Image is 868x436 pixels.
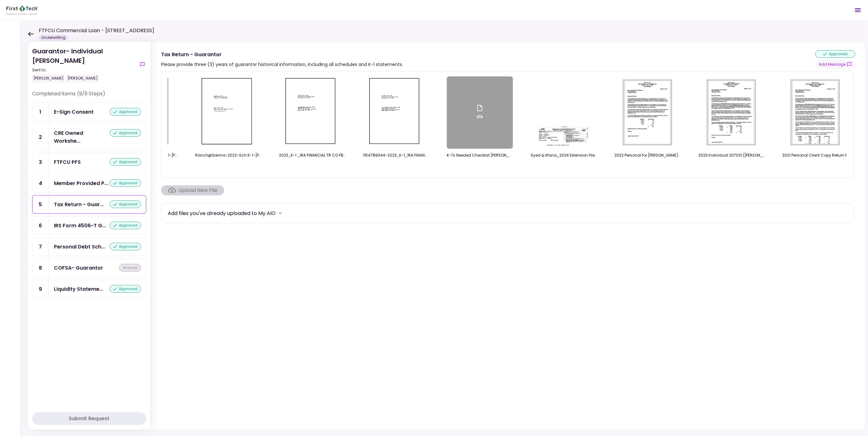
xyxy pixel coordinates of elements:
[168,209,276,217] div: Add files you've already uploaded to My AIO
[110,222,141,229] div: approved
[32,216,146,235] a: 6IRS Form 4506-T Guarantorapproved
[32,280,146,298] a: 9Liquidity Statements - Guarantorapproved
[54,108,94,116] div: E-Sign Consent
[195,152,261,158] div: Ranch@Sienna-2022-Sch K-1-Syed Hashim-IRA.pdf
[32,280,49,298] div: 9
[139,61,146,68] button: show-messages
[161,51,403,58] div: Tax Return - Guarantor
[698,152,765,158] div: 2023 Individual 207031 (Hashim, Syed A and Irfana Tabassum).pdf
[32,103,49,121] div: 1
[32,174,49,192] div: 4
[54,285,103,293] div: Liquidity Statements - Guarantor
[32,124,146,150] a: 2CRE Owned Worksheetapproved
[161,61,403,68] div: Please provide three (3) years of guarantor historical information, including all schedules and K...
[39,34,68,41] div: Underwriting
[615,152,681,158] div: 2022 Personal for Hashim, Syed-SS Masked.pdf
[110,129,141,137] div: approved
[850,3,865,18] button: Open menu
[32,195,49,213] div: 5
[54,129,110,145] div: CRE Owned Worksheet
[54,200,104,208] div: Tax Return - Guarantor
[32,237,146,256] a: 7Personal Debt Scheduleapproved
[32,217,49,235] div: 6
[110,179,141,187] div: approved
[279,152,345,158] div: 2023_K-1 _IRA FINANCIAL TR CO FBO IRFANA_Ranch@Sienna Equity Partners, LLC.pdf
[161,185,224,195] span: Click here to upload the required document
[276,208,285,218] button: more
[447,152,513,158] div: K-1's Needed Checklist Syed H. & Irfana T..xlsx
[363,152,429,158] div: 1154789044-2023_K-1_IRA FINANCIAL TRUST COMPANY CFBO_Pinnacle Heights Equity Partners.pdf
[6,5,38,15] img: Partner icon
[476,104,484,121] div: xls
[54,243,105,251] div: Personal Debt Schedule
[32,67,136,73] div: Sent to:
[110,243,141,250] div: approved
[32,153,49,171] div: 3
[32,124,49,150] div: 2
[32,238,49,256] div: 7
[110,200,141,208] div: approved
[69,415,110,422] div: Submit Request
[110,158,141,166] div: approved
[32,74,65,82] div: [PERSON_NAME]
[782,152,848,158] div: 2021 Personal Client Copy Return for Hashim, Syed & Irfana Tabassum- SSM.pdf
[66,74,99,82] div: [PERSON_NAME]
[119,264,141,272] div: waived
[32,153,146,171] a: 3FTFCU PFSapproved
[39,27,154,34] h1: FTFCU Commercial Loan - [STREET_ADDRESS]
[32,259,146,277] a: 8COFSA- Guarantorwaived
[32,412,146,425] button: Submit Request
[54,158,81,166] div: FTFCU PFS
[531,152,597,158] div: Syed & Irfana_2024 Extension Filed.pdf
[54,179,108,187] div: Member Provided PFS
[54,264,103,272] div: COFSA- Guarantor
[32,103,146,121] a: 1E-Sign Consentapproved
[815,50,855,58] div: approved
[32,259,49,277] div: 8
[32,195,146,214] a: 5Tax Return - Guarantorapproved
[110,285,141,293] div: approved
[32,174,146,193] a: 4Member Provided PFSapproved
[815,60,855,69] button: show-messages
[32,46,136,82] div: Guarantor- Individual [PERSON_NAME]
[151,42,866,430] div: Tax Return - GuarantorPlease provide three (3) years of guarantor historical information, includi...
[54,222,106,230] div: IRS Form 4506-T Guarantor
[110,108,141,116] div: approved
[32,90,146,103] div: Completed items (9/9 Steps)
